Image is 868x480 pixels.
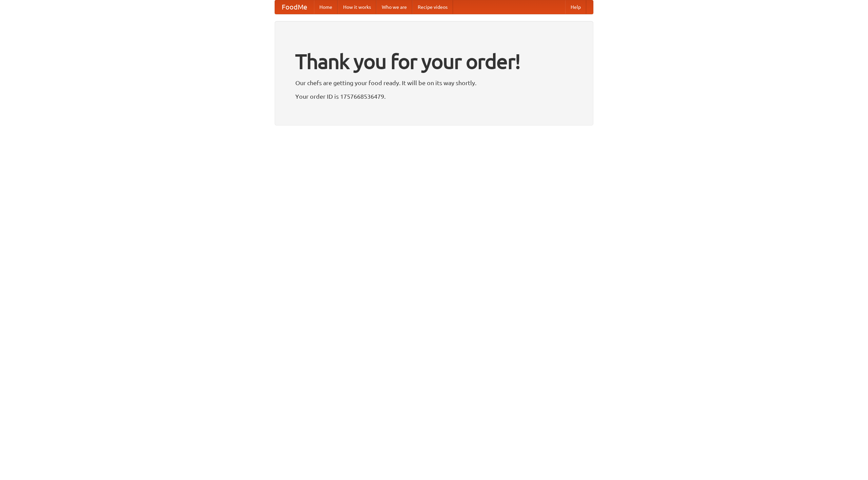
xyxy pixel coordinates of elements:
a: Who we are [376,0,412,14]
p: Our chefs are getting your food ready. It will be on its way shortly. [295,78,573,88]
a: How it works [338,0,376,14]
a: Recipe videos [412,0,453,14]
p: Your order ID is 1757668536479. [295,91,573,101]
a: Help [565,0,586,14]
a: FoodMe [275,0,314,14]
a: Home [314,0,338,14]
h1: Thank you for your order! [295,45,573,78]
